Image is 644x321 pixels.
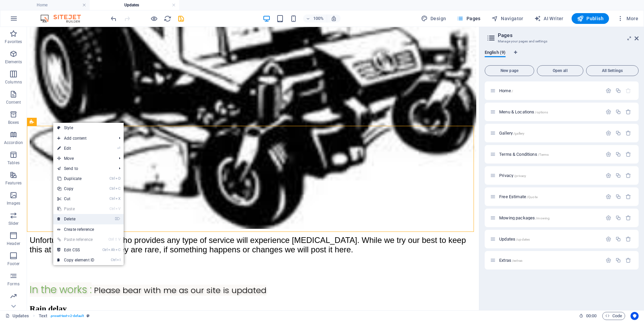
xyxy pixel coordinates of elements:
i: Ctrl [109,186,115,191]
h6: Session time [579,312,597,320]
span: Design [421,15,446,22]
span: Click to open page [499,258,522,263]
i: On resize automatically adjust zoom level to fit chosen device. [331,15,337,22]
div: Remove [625,236,631,242]
div: The startpage cannot be deleted [625,88,631,94]
div: Settings [606,257,611,263]
i: Ctrl [109,176,115,181]
i: This element is a customizable preset [87,314,90,318]
span: AI Writer [534,15,563,22]
div: Duplicate [615,130,621,136]
a: Ctrl⇧VPaste reference [53,235,98,245]
i: C [116,248,120,252]
p: Favorites [5,39,22,44]
span: Publish [577,15,604,22]
a: ⏎Edit [53,143,98,153]
i: Ctrl [108,237,114,242]
span: Pages [457,15,480,22]
span: Click to open page [499,237,530,242]
span: Click to open page [499,152,549,157]
span: English (9) [485,48,506,58]
div: Settings [606,88,611,94]
button: Usercentrics [631,312,639,320]
span: All Settings [589,69,636,73]
div: Duplicate [615,194,621,200]
button: Open all [537,65,583,76]
a: Send to [53,164,114,174]
div: Design (Ctrl+Alt+Y) [418,13,449,24]
span: /updates [516,238,530,241]
div: Duplicate [615,257,621,263]
div: Remove [625,257,631,263]
div: Free Estimate/Quote [497,194,602,199]
h6: 100% [313,14,324,23]
button: reload [163,14,171,23]
button: New page [485,65,534,76]
i: Ctrl [109,197,115,201]
button: Navigator [489,13,526,24]
div: Settings [606,215,611,221]
span: Click to open page [499,88,513,93]
button: Click here to leave preview mode and continue editing [150,14,158,23]
span: /Terms [538,153,549,156]
i: Undo: Edit headline (Ctrl+Z) [110,15,118,23]
div: Extras/extras [497,258,602,262]
a: CtrlCCopy [53,184,98,194]
div: Terms & Conditions/Terms [497,152,602,156]
h3: Manage your pages and settings [498,38,625,44]
button: AI Writer [532,13,566,24]
div: Settings [606,109,611,115]
i: Reload page [164,15,171,23]
a: CtrlAltCEdit CSS [53,245,98,255]
p: Columns [5,79,22,85]
i: Ctrl [109,207,115,211]
button: Publish [572,13,609,24]
h4: Updates [90,1,179,9]
div: Home/ [497,88,602,93]
div: Settings [606,151,611,157]
span: /mowing [536,216,550,220]
a: Style [53,123,124,133]
i: Save (Ctrl+S) [177,15,185,23]
div: Duplicate [615,109,621,115]
div: Remove [625,215,631,221]
a: ⌦Delete [53,214,98,224]
p: Footer [7,261,20,266]
div: Settings [606,194,611,200]
span: Open all [540,69,580,73]
p: Content [6,100,21,105]
span: Move [53,153,114,164]
span: Code [605,312,622,320]
div: Duplicate [615,173,621,178]
p: Elements [5,59,22,65]
i: D [116,176,120,181]
span: / [512,89,513,93]
p: Accordion [4,140,23,145]
a: Click to cancel selection. Double-click to open Pages [5,312,29,320]
span: /options [535,110,548,114]
button: More [614,13,641,24]
img: Editor Logo [39,14,89,23]
div: Remove [625,194,631,200]
span: Click to open page [499,109,548,114]
span: /gallery [513,132,524,135]
a: CtrlDDuplicate [53,174,98,184]
span: /Quote [527,195,538,199]
div: Remove [625,109,631,115]
button: Pages [454,13,483,24]
div: Duplicate [615,215,621,221]
p: Slider [8,221,19,226]
i: I [117,258,120,262]
i: Ctrl [102,248,108,252]
div: Remove [625,173,631,178]
i: ⏎ [117,146,120,150]
h2: Pages [498,32,639,38]
span: Click to select. Double-click to edit [39,312,47,320]
div: Duplicate [615,151,621,157]
p: Features [5,180,22,186]
p: Images [7,201,21,206]
div: Settings [606,236,611,242]
button: Code [602,312,625,320]
span: New page [488,69,531,73]
button: save [177,14,185,23]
